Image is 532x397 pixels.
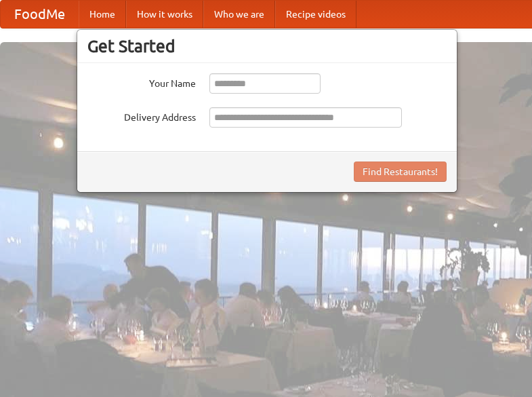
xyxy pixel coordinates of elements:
[79,1,126,28] a: Home
[354,162,447,182] button: Find Restaurants!
[203,1,275,28] a: Who we are
[87,36,447,56] h3: Get Started
[275,1,356,28] a: Recipe videos
[87,73,196,90] label: Your Name
[126,1,203,28] a: How it works
[1,1,79,28] a: FoodMe
[87,107,196,124] label: Delivery Address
